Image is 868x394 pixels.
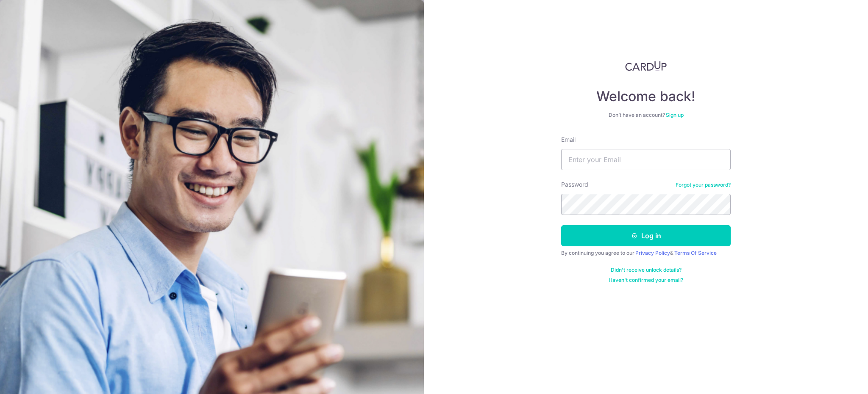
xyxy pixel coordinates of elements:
button: Log in [561,225,731,246]
div: By continuing you agree to our & [561,250,731,256]
a: Terms Of Service [674,250,717,256]
label: Email [561,135,576,144]
img: CardUp Logo [625,61,667,71]
a: Didn't receive unlock details? [611,267,682,273]
a: Sign up [666,112,684,118]
div: Don’t have an account? [561,112,731,118]
a: Privacy Policy [635,250,670,256]
input: Enter your Email [561,149,731,170]
label: Password [561,180,588,189]
h4: Welcome back! [561,88,731,105]
a: Forgot your password? [676,182,731,188]
a: Haven't confirmed your email? [609,277,683,284]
